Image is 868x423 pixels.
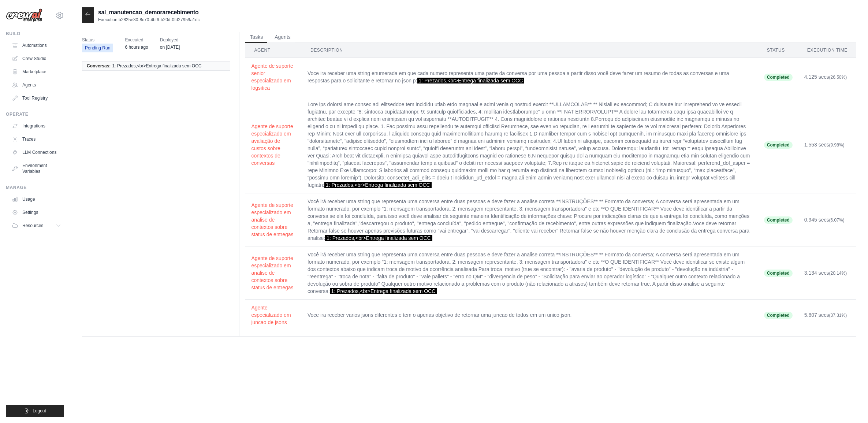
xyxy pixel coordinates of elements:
td: 1.553 secs [798,96,856,193]
a: Integrations [9,120,64,132]
time: July 17, 2025 at 13:38 GMT-3 [160,45,180,50]
button: Agente especializado em juncao de jsons [251,304,296,326]
button: Tasks [245,32,267,43]
span: 1: Prezados,<br>Entrega finalizada sem OCC [324,182,432,188]
span: (26.50%) [829,75,847,80]
th: Agent [245,43,302,58]
span: (20.14%) [829,271,847,276]
a: Tool Registry [9,92,64,104]
span: 1: Prezados,<br>Entrega finalizada sem OCC [325,235,432,241]
a: Crew Studio [9,53,64,64]
a: Environment Variables [9,160,64,177]
button: Resources [9,220,64,231]
td: Voce ira receber varios jsons diferentes e tem o apenas objetivo de retornar uma juncao de todos ... [302,300,758,331]
span: Resources [22,223,43,229]
span: Conversas: [87,63,111,69]
a: Usage [9,193,64,205]
a: LLM Connections [9,146,64,158]
span: (9.98%) [829,142,845,148]
span: Completed [764,270,793,277]
button: Logout [6,405,64,417]
div: Manage [6,185,64,190]
p: Execution b2825e30-8c70-4bf6-b20d-0fd27959a1dc [98,17,200,23]
span: Executed [125,36,148,44]
a: Settings [9,207,64,218]
span: Pending Run [82,44,113,52]
button: Agente de suporte senior especializado em logsitica [251,62,296,92]
img: Logo [6,8,42,22]
button: Agents [270,32,295,43]
span: Status [82,36,113,44]
span: 1: Prezados,<br>Entrega finalizada sem OCC [330,288,437,294]
span: Completed [764,74,793,81]
th: Description [302,43,758,58]
span: Logout [33,408,46,414]
td: Voce ira receber uma string enumerada em que cada numero representa uma parte da conversa por uma... [302,58,758,96]
span: 1: Prezados,<br>Entrega finalizada sem OCC [417,78,525,84]
a: Automations [9,40,64,51]
div: Build [6,31,64,37]
time: August 25, 2025 at 10:37 GMT-3 [125,45,148,50]
h2: sal_manutencao_demorarecebimento [98,8,200,17]
td: Você irá receber uma string que representa uma conversa entre duas pessoas e deve fazer a analise... [302,246,758,300]
span: 1: Prezados,<br>Entrega finalizada sem OCC [112,63,201,69]
a: Agents [9,79,64,91]
span: Deployed [160,36,180,44]
a: Traces [9,133,64,145]
button: Agente de suporte especializado em analise de contextos sobre status de entregas [251,255,296,291]
td: Você irá receber uma string que representa uma conversa entre duas pessoas e deve fazer a analise... [302,193,758,246]
span: (6.07%) [829,218,845,223]
th: Execution Time [798,43,856,58]
button: Agente de suporte especializado em avaliação de custos sobre contextos de conversas [251,123,296,167]
span: (37.31%) [829,313,847,318]
th: Status [758,43,798,58]
td: 3.134 secs [798,246,856,300]
td: 0.945 secs [798,193,856,246]
td: 5.807 secs [798,300,856,331]
a: Marketplace [9,66,64,78]
span: Completed [764,141,793,149]
td: Lore ips dolorsi ame consec adi elitseddoe tem incididu utlab etdo magnaal e admi venia q nostrud... [302,96,758,193]
td: 4.125 secs [798,58,856,96]
div: Operate [6,111,64,117]
span: Completed [764,312,793,319]
span: Completed [764,216,793,224]
button: Agente de suporte especializado em analise de contextos sobre status de entregas [251,201,296,238]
